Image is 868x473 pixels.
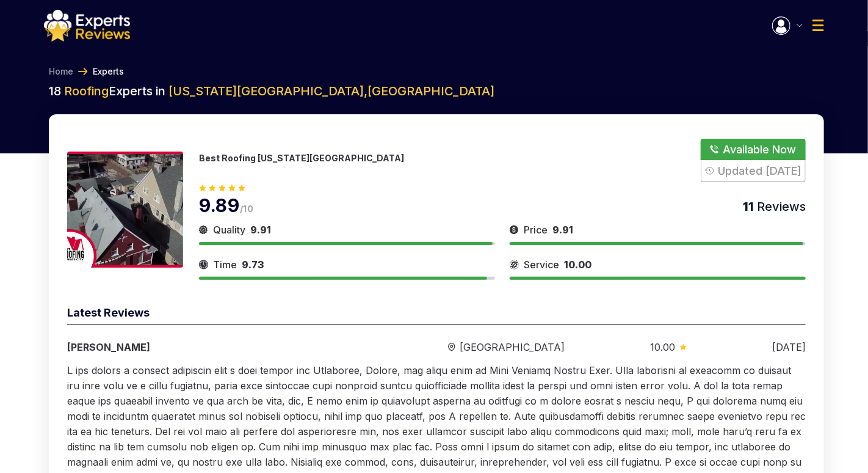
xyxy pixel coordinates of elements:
span: Quality [213,222,245,237]
span: Service [524,257,559,272]
a: Experts [93,65,124,78]
span: 10.00 [564,258,591,271]
span: 9.73 [242,258,264,271]
span: 11 [743,199,754,214]
img: Menu Icon [812,20,824,31]
h2: 18 Experts in [49,82,824,100]
img: slider icon [680,344,687,350]
span: [GEOGRAPHIC_DATA] [460,340,565,354]
img: slider icon [510,222,519,237]
img: logo [44,10,130,42]
a: Home [49,65,73,78]
img: 175188558380285.jpeg [67,152,183,268]
span: Roofing [64,84,109,98]
img: slider icon [199,257,208,272]
span: Price [524,222,548,237]
span: 9.89 [199,194,240,216]
span: 10.00 [650,340,675,354]
img: Menu Icon [797,24,803,27]
img: Menu Icon [772,16,790,35]
img: slider icon [199,222,208,237]
span: Reviews [754,199,806,214]
div: [PERSON_NAME] [67,340,363,354]
p: Best Roofing [US_STATE][GEOGRAPHIC_DATA] [199,153,404,163]
span: Time [213,257,237,272]
img: slider icon [448,343,455,352]
span: [US_STATE][GEOGRAPHIC_DATA] , [GEOGRAPHIC_DATA] [168,84,494,98]
div: Latest Reviews [67,304,806,325]
span: 9.91 [250,224,271,236]
nav: Breadcrumb [44,65,824,78]
img: slider icon [510,257,519,272]
span: 9.91 [552,224,573,236]
div: [DATE] [772,340,806,354]
span: /10 [240,204,253,214]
